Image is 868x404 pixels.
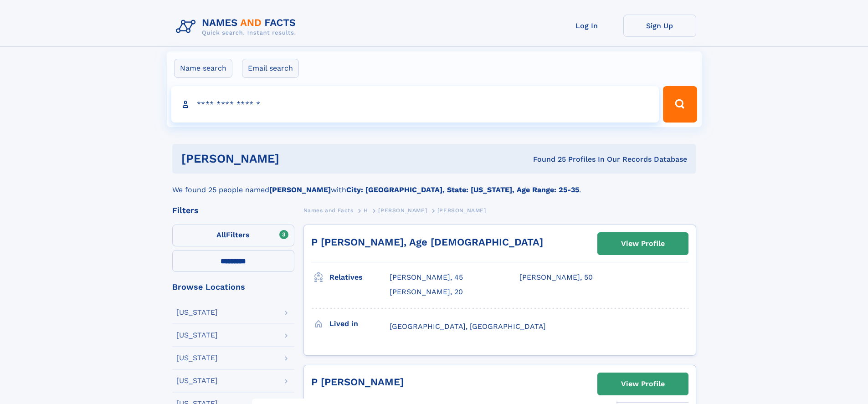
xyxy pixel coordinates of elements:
label: Name search [174,59,232,78]
a: H [364,205,368,216]
img: Logo Names and Facts [172,15,303,39]
h3: Lived in [329,316,390,332]
b: City: [GEOGRAPHIC_DATA], State: [US_STATE], Age Range: 25-35 [346,185,579,194]
a: [PERSON_NAME], 50 [519,272,593,282]
input: search input [171,86,659,123]
a: [PERSON_NAME], 20 [390,287,463,297]
h3: Relatives [329,270,390,285]
div: Filters [172,206,294,215]
a: Names and Facts [303,205,354,216]
button: Search Button [663,86,697,123]
a: View Profile [598,373,688,395]
div: View Profile [621,373,665,394]
a: [PERSON_NAME], 45 [390,272,463,282]
label: Email search [242,59,299,78]
div: We found 25 people named with . [172,174,696,195]
b: [PERSON_NAME] [269,185,331,194]
span: H [364,207,368,214]
div: Found 25 Profiles In Our Records Database [406,154,687,164]
span: [GEOGRAPHIC_DATA], [GEOGRAPHIC_DATA] [390,322,546,331]
div: [US_STATE] [176,332,218,339]
a: Log In [550,15,623,37]
div: [US_STATE] [176,309,218,316]
a: Sign Up [623,15,696,37]
label: Filters [172,225,294,246]
span: [PERSON_NAME] [378,207,427,214]
span: All [216,230,226,239]
a: [PERSON_NAME] [378,205,427,216]
h1: [PERSON_NAME] [181,153,406,164]
div: [US_STATE] [176,354,218,362]
div: View Profile [621,233,665,254]
a: P [PERSON_NAME], Age [DEMOGRAPHIC_DATA] [311,236,543,248]
div: Browse Locations [172,283,294,291]
a: P [PERSON_NAME] [311,376,404,388]
div: [US_STATE] [176,377,218,384]
a: View Profile [598,233,688,255]
span: [PERSON_NAME] [437,207,486,214]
